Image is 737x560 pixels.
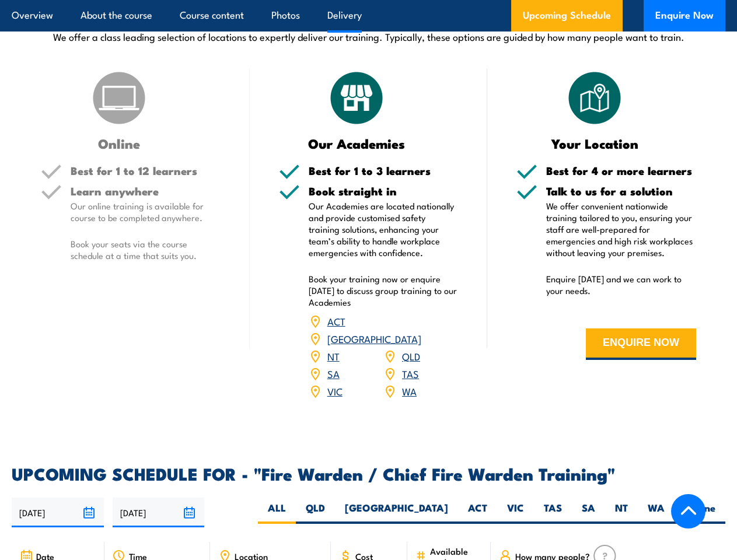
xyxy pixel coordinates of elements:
[605,501,638,524] label: NT
[402,366,419,380] a: TAS
[71,165,221,176] h5: Best for 1 to 12 learners
[309,273,459,308] p: Book your training now or enquire [DATE] to discuss group training to our Academies
[113,498,205,527] input: To date
[71,200,221,223] p: Our online training is available for course to be completed anywhere.
[402,384,417,398] a: WA
[309,185,459,197] h5: Book straight in
[458,501,497,524] label: ACT
[638,501,675,524] label: WA
[327,314,345,328] a: ACT
[309,200,459,258] p: Our Academies are located nationally and provide customised safety training solutions, enhancing ...
[309,165,459,176] h5: Best for 1 to 3 learners
[335,501,458,524] label: [GEOGRAPHIC_DATA]
[546,200,696,258] p: We offer convenient nationwide training tailored to you, ensuring your staff are well-prepared fo...
[497,501,534,524] label: VIC
[516,136,673,150] h3: Your Location
[327,384,343,398] a: VIC
[71,238,221,261] p: Book your seats via the course schedule at a time that suits you.
[546,273,696,296] p: Enquire [DATE] and we can work to your needs.
[402,349,420,363] a: QLD
[546,185,696,197] h5: Talk to us for a solution
[12,466,725,481] h2: UPCOMING SCHEDULE FOR - "Fire Warden / Chief Fire Warden Training"
[71,185,221,197] h5: Learn anywhere
[279,136,435,150] h3: Our Academies
[327,349,340,363] a: NT
[258,501,296,524] label: ALL
[586,328,696,360] button: ENQUIRE NOW
[534,501,572,524] label: TAS
[41,136,197,150] h3: Online
[546,165,696,176] h5: Best for 4 or more learners
[12,498,104,527] input: From date
[572,501,605,524] label: SA
[327,331,421,345] a: [GEOGRAPHIC_DATA]
[327,366,340,380] a: SA
[296,501,335,524] label: QLD
[12,30,725,43] p: We offer a class leading selection of locations to expertly deliver our training. Typically, thes...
